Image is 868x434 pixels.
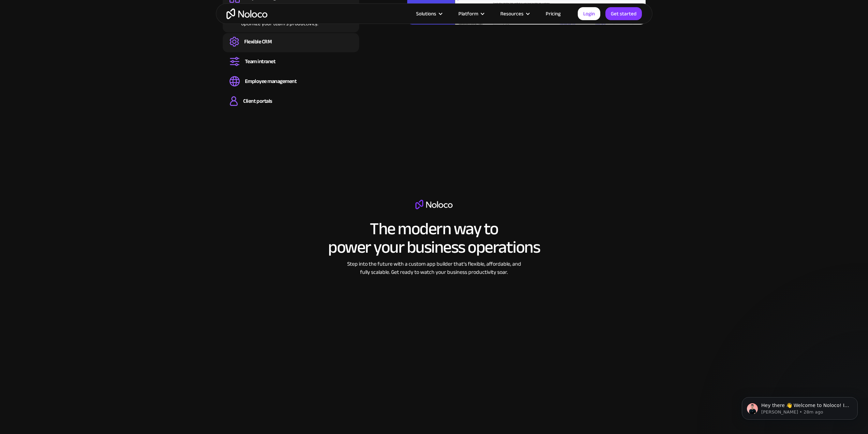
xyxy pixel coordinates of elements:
[245,78,297,85] div: Employee management
[732,383,868,431] iframe: Intercom notifications message
[416,9,436,18] div: Solutions
[230,47,352,49] div: Create a custom CRM that you can adapt to your business’s needs, centralize your workflows, and m...
[328,220,540,256] h2: The modern way to power your business operations
[458,9,478,18] div: Platform
[244,38,271,45] div: Flexible CRM
[578,7,600,20] a: Login
[243,97,272,105] div: Client portals
[230,86,352,88] div: Easily manage employee information, track performance, and handle HR tasks from a single platform.
[408,9,450,18] div: Solutions
[230,106,352,108] div: Build a secure, fully-branded, and personalized client portal that lets your customers self-serve.
[537,9,569,18] a: Pricing
[450,9,492,18] div: Platform
[226,9,267,19] a: home
[492,9,537,18] div: Resources
[245,58,276,65] div: Team intranet
[605,7,642,20] a: Get started
[500,9,524,18] div: Resources
[230,67,352,69] div: Set up a central space for your team to collaborate, share information, and stay up to date on co...
[344,260,525,276] div: Step into the future with a custom app builder that’s flexible, affordable, and fully scalable. G...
